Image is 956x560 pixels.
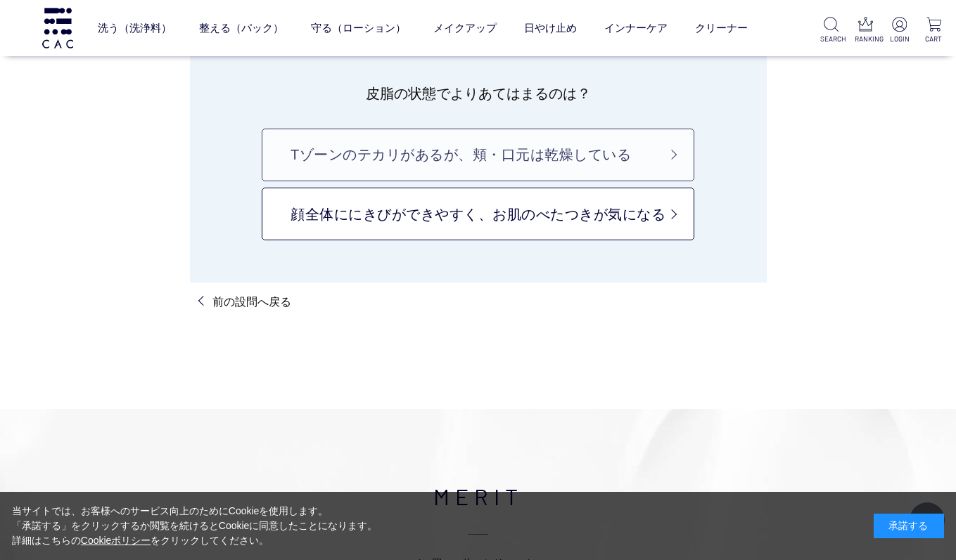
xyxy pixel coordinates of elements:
p: 皮脂の状態でよりあてはまるのは？ [218,81,737,106]
a: RANKING [855,17,877,44]
a: 洗う（洗浄料） [98,9,172,47]
a: CART [923,17,945,44]
p: RANKING [855,34,877,44]
p: 前の設問へ戻る [212,294,291,311]
a: 顔全体ににきびができやすく、お肌のべたつきが気になる [262,188,694,240]
p: CART [923,34,945,44]
a: LOGIN [888,17,910,44]
a: 整える（パック） [199,9,283,47]
div: 当サイトでは、お客様へのサービス向上のためにCookieを使用します。 「承諾する」をクリックするか閲覧を続けるとCookieに同意したことになります。 詳細はこちらの をクリックしてください。 [12,504,378,548]
a: 日やけ止め [524,9,577,47]
p: SEARCH [820,34,842,44]
a: インナーケア [604,9,668,47]
a: Tゾーンのテカリがあるが、頬・口元は乾燥している [262,129,694,181]
a: SEARCH [820,17,842,44]
a: 守る（ローション） [311,9,406,47]
p: LOGIN [888,34,910,44]
img: logo [40,8,75,48]
a: クリーナー [695,9,748,47]
a: 前の設問へ戻る [201,294,291,311]
a: Cookieポリシー [81,535,151,546]
div: 承諾する [874,514,944,538]
a: メイクアップ [433,9,497,47]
